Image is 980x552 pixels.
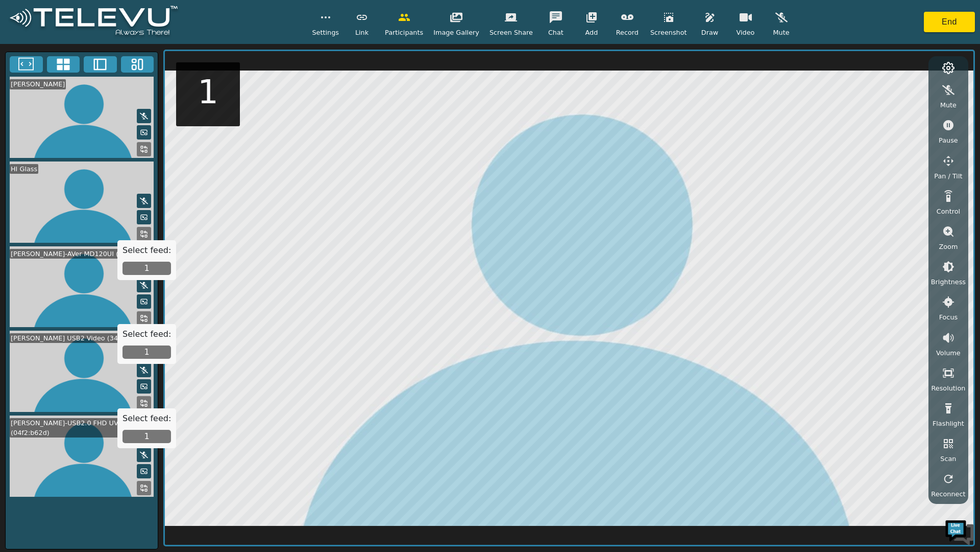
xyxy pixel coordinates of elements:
button: 4x4 [47,56,80,73]
button: Three Window Medium [121,56,154,73]
span: Screen Share [489,28,533,37]
button: End [924,12,975,32]
span: Settings [312,28,339,37]
div: Minimize live chat window [167,5,192,30]
button: Picture in Picture [137,464,151,478]
button: Mute [137,363,151,377]
button: Replace Feed [137,227,151,241]
button: 1 [122,346,171,359]
span: Video [737,28,755,37]
span: Screenshot [650,28,687,37]
div: Chat with us now [53,54,171,67]
span: Focus [939,312,958,322]
span: Scan [940,454,956,464]
span: Control [937,206,960,216]
textarea: Type your message and hit 'Enter' [5,279,194,315]
button: Mute [137,109,151,123]
span: Resolution [931,383,965,393]
button: 1 [122,430,171,443]
span: Volume [936,348,961,358]
div: [PERSON_NAME]-USB2.0 FHD UVC WebCam (04f2:b62d) [10,418,158,438]
span: Add [585,28,598,37]
span: Mute [773,28,789,37]
button: 1 [122,262,171,275]
button: Mute [137,278,151,292]
span: Pause [939,135,958,145]
button: Mute [137,448,151,462]
span: Reconnect [931,489,965,499]
span: Mute [940,100,957,110]
button: Mute [137,194,151,208]
div: [PERSON_NAME]-AVer MD120UI (2574:0565) [10,249,158,259]
span: Image Gallery [433,28,479,37]
span: Chat [548,28,563,37]
button: Replace Feed [137,311,151,326]
h5: Select feed: [122,329,171,339]
h5: Select feed: [122,413,171,423]
img: d_736959983_company_1615157101543_736959983 [17,48,43,73]
button: Replace Feed [137,481,151,495]
button: Picture in Picture [137,379,151,394]
button: Two Window Medium [84,56,117,73]
button: Replace Feed [137,142,151,156]
button: Picture in Picture [137,125,151,140]
h5: 1 [198,73,218,112]
span: Link [355,28,369,37]
button: Fullscreen [10,56,43,73]
span: Flashlight [933,419,964,428]
span: Brightness [931,277,966,287]
span: Draw [701,28,718,37]
span: Record [616,28,639,37]
span: Participants [385,28,423,37]
button: Picture in Picture [137,210,151,224]
h5: Select feed: [122,245,171,255]
span: We're online! [59,129,141,232]
div: [PERSON_NAME] USB2 Video (345f:2130) [10,333,146,343]
img: Chat Widget [944,516,975,547]
div: [PERSON_NAME] [10,79,66,89]
span: Zoom [939,242,958,251]
button: Picture in Picture [137,294,151,309]
img: logoWhite.png [5,3,182,41]
div: HI Glass [10,164,38,174]
button: Replace Feed [137,396,151,410]
span: Pan / Tilt [934,171,962,181]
